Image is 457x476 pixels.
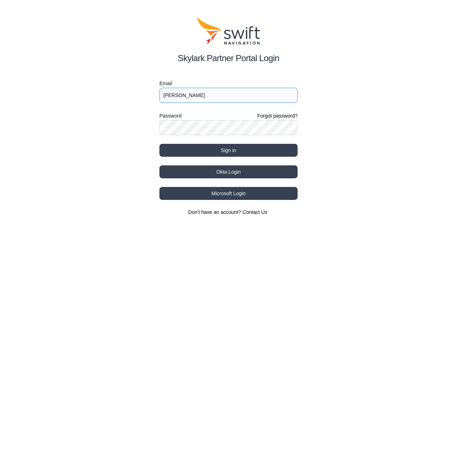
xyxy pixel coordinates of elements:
[159,165,298,178] button: Okta Login
[159,187,298,200] button: Microsoft Login
[159,52,298,65] h2: Skylark Partner Portal Login
[159,79,298,88] label: Email
[159,144,298,157] button: Sign in
[243,209,267,215] a: Contact Us
[159,111,181,120] label: Password
[159,209,298,216] section: Don't have an account?
[257,112,298,119] a: Forgot password?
